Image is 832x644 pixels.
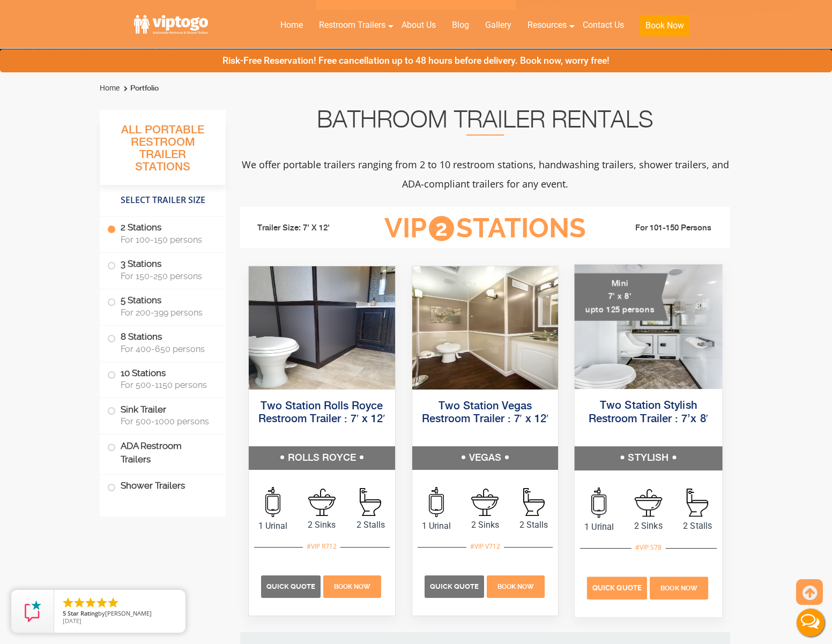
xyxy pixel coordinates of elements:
[68,609,98,617] span: Star Rating
[63,609,66,617] span: 5
[100,190,226,211] h4: Select Trailer Size
[248,212,368,244] li: Trailer Size: 7' X 12'
[107,216,218,250] label: 2 Stations
[107,253,218,286] label: 3 Stations
[62,596,75,609] li: 
[249,520,298,533] span: 1 Urinal
[592,584,642,592] span: Quick Quote
[95,596,108,609] li: 
[311,13,393,37] a: Restroom Trailers
[121,416,213,426] span: For 500-1000 persons
[575,520,624,533] span: 1 Urinal
[422,401,549,425] a: Two Station Vegas Restroom Trailer : 7′ x 12′
[107,326,218,359] label: 8 Stations
[240,155,730,193] p: We offer portable trailers ranging from 2 to 10 restroom stations, handwashing trailers, shower t...
[425,581,486,591] a: Quick Quote
[261,581,322,591] a: Quick Quote
[121,308,213,318] span: For 200-399 persons
[100,121,226,185] h3: All Portable Restroom Trailer Stations
[466,540,504,553] div: #VIP V712
[266,582,315,590] span: Quick Quote
[412,266,559,390] img: Side view of two station restroom trailer with separate doors for males and females
[107,435,218,471] label: ADA Restroom Trailers
[603,222,723,235] li: For 101-150 Persons
[575,446,722,470] h5: STYLISH
[121,82,159,95] li: Portfolio
[575,265,722,389] img: A mini restroom trailer with two separate stations and separate doors for males and females
[240,110,730,136] h2: Bathroom Trailer Rentals
[640,15,689,36] button: Book Now
[308,489,336,516] img: an icon of sink
[509,519,558,531] span: 2 Stalls
[673,519,723,532] span: 2 Stalls
[322,581,383,591] a: Book Now
[661,585,698,592] span: Book Now
[121,380,213,390] span: For 500-1150 persons
[429,487,444,517] img: an icon of urinal
[298,519,346,531] span: 2 Sinks
[121,344,213,354] span: For 400-650 persons
[303,540,340,553] div: #VIP R712
[575,273,668,321] div: Mini 7' x 8' upto 125 persons
[368,214,603,243] h3: VIP Stations
[84,596,97,609] li: 
[249,446,395,470] h5: ROLLS ROYCE
[107,596,120,609] li: 
[412,520,461,533] span: 1 Urinal
[444,13,477,37] a: Blog
[412,446,559,470] h5: VEGAS
[63,610,177,618] span: by
[107,475,218,498] label: Shower Trailers
[265,487,280,517] img: an icon of urinal
[632,541,666,555] div: #VIP S78
[687,489,708,517] img: an icon of stall
[272,13,311,37] a: Home
[121,235,213,245] span: For 100-150 persons
[649,582,710,593] a: Book Now
[346,519,395,531] span: 2 Stalls
[429,216,454,241] span: 2
[485,581,546,591] a: Book Now
[632,13,697,43] a: Book Now
[107,398,218,431] label: Sink Trailer
[105,609,152,617] span: [PERSON_NAME]
[107,289,218,323] label: 5 Stations
[635,489,663,516] img: an icon of sink
[121,271,213,281] span: For 150-250 persons
[107,362,218,395] label: 10 Stations
[63,617,81,625] span: [DATE]
[477,13,519,37] a: Gallery
[249,266,395,390] img: Side view of two station restroom trailer with separate doors for males and females
[789,601,832,644] button: Live Chat
[575,13,632,37] a: Contact Us
[100,84,120,92] a: Home
[334,583,370,590] span: Book Now
[587,582,649,593] a: Quick Quote
[258,401,385,425] a: Two Station Rolls Royce Restroom Trailer : 7′ x 12′
[519,13,575,37] a: Resources
[461,519,510,531] span: 2 Sinks
[497,583,534,590] span: Book Now
[592,488,607,518] img: an icon of urinal
[471,489,499,516] img: an icon of sink
[430,582,479,590] span: Quick Quote
[624,519,673,532] span: 2 Sinks
[393,13,444,37] a: About Us
[523,488,545,516] img: an icon of stall
[22,601,43,622] img: Review Rating
[589,400,709,424] a: Two Station Stylish Restroom Trailer : 7’x 8′
[73,596,86,609] li: 
[360,488,381,516] img: an icon of stall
